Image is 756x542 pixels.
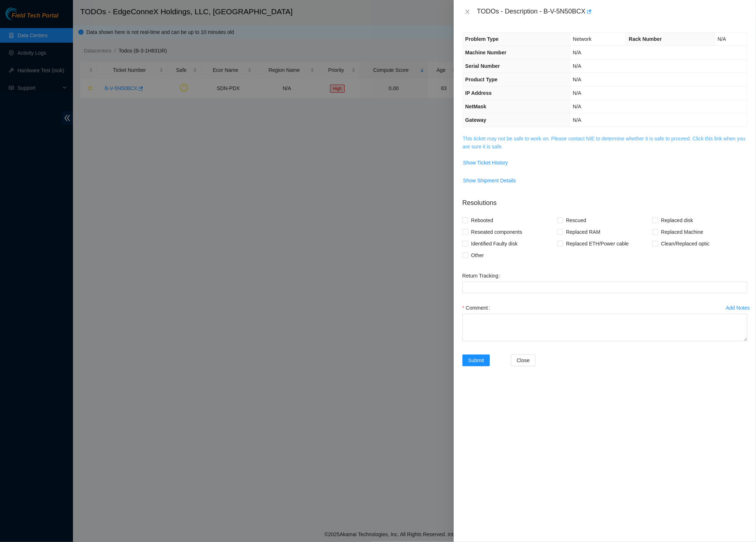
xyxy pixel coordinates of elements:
span: Rack Number [629,36,662,42]
a: This ticket may not be safe to work on. Please contact NIE to determine whether it is safe to pro... [463,136,745,150]
span: N/A [718,36,726,42]
input: Return Tracking [462,282,747,293]
span: Product Type [465,77,497,82]
button: Show Ticket History [463,157,508,169]
button: Close [462,8,473,15]
span: Clean/Replaced optic [658,238,713,249]
span: IP Address [465,90,492,96]
span: Gateway [465,117,486,123]
span: N/A [573,90,581,96]
span: Rebooted [468,214,496,226]
span: Submit [468,356,484,364]
span: N/A [573,104,581,109]
button: Show Shipment Details [463,175,516,186]
span: Show Shipment Details [463,177,516,185]
textarea: Comment [462,314,747,341]
span: Problem Type [465,36,499,42]
span: Replaced ETH/Power cable [563,238,632,249]
span: close [465,9,470,15]
span: Other [468,249,487,261]
label: Comment [462,302,493,314]
span: N/A [573,50,581,55]
span: Identified Faulty disk [468,238,521,249]
button: Submit [462,355,490,366]
span: Machine Number [465,50,507,55]
span: Replaced RAM [563,226,603,238]
p: Resolutions [462,192,747,208]
div: Add Notes [726,305,750,310]
label: Return Tracking [462,270,504,282]
span: Reseated components [468,226,525,238]
span: N/A [573,77,581,82]
span: Serial Number [465,63,500,69]
span: Close [517,356,530,364]
button: Add Notes [726,302,750,314]
span: Show Ticket History [463,159,508,167]
span: N/A [573,117,581,123]
button: Close [511,355,536,366]
span: Replaced disk [658,214,696,226]
span: N/A [573,63,581,69]
span: NetMask [465,104,486,109]
span: Replaced Machine [658,226,706,238]
span: Network [573,36,592,42]
span: Rescued [563,214,589,226]
div: TODOs - Description - B-V-5N50BCX [477,6,747,18]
